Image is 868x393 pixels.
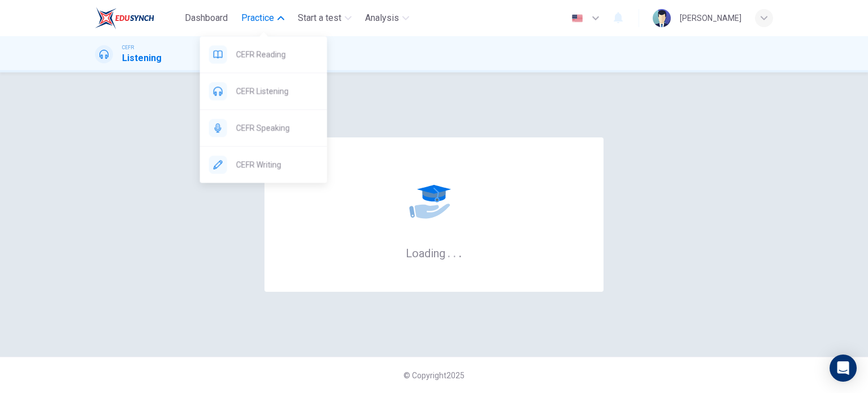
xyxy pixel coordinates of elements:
[570,14,584,23] img: en
[236,84,318,98] span: CEFR Listening
[447,243,451,261] h6: .
[236,121,318,135] span: CEFR Speaking
[298,11,341,25] span: Start a test
[403,371,465,380] span: © Copyright 2025
[200,73,327,109] div: CEFR Listening
[200,110,327,146] div: CEFR Speaking
[185,11,228,25] span: Dashboard
[680,11,741,25] div: [PERSON_NAME]
[180,8,232,28] button: Dashboard
[293,8,356,28] button: Start a test
[365,11,399,25] span: Analysis
[95,7,154,29] img: EduSynch logo
[236,47,318,61] span: CEFR Reading
[122,51,162,65] h1: Listening
[122,44,134,51] span: CEFR
[458,243,462,261] h6: .
[453,243,457,261] h6: .
[830,355,857,382] div: Open Intercom Messenger
[653,9,671,27] img: Profile picture
[237,8,289,28] button: Practice
[236,158,318,171] span: CEFR Writing
[241,11,274,25] span: Practice
[406,245,462,260] h6: Loading
[200,146,327,183] div: CEFR Writing
[95,7,180,29] a: EduSynch logo
[200,36,327,72] div: CEFR Reading
[361,8,414,28] button: Analysis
